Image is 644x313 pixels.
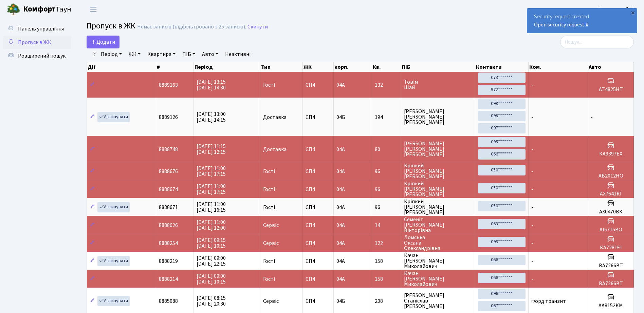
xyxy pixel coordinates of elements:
[306,205,331,210] span: СП4
[591,173,631,179] h5: АВ2012НО
[527,8,637,33] div: Security request created
[375,258,398,264] span: 158
[404,293,472,309] span: [PERSON_NAME] Станіслав [PERSON_NAME]
[404,109,472,125] span: [PERSON_NAME] [PERSON_NAME] [PERSON_NAME]
[260,62,303,72] th: Тип
[404,271,472,287] span: Качан [PERSON_NAME] Миколайович
[197,110,226,124] span: [DATE] 13:00 [DATE] 14:15
[591,209,631,215] h5: АХ0470ВК
[18,52,66,60] span: Розширений пошук
[23,4,71,15] span: Таун
[591,151,631,157] h5: КА9397ЕХ
[97,112,130,122] a: Активувати
[306,114,331,120] span: СП4
[334,62,372,72] th: корп.
[531,257,533,265] span: -
[159,204,178,211] span: 8888671
[336,168,345,175] span: 04А
[263,276,275,282] span: Гості
[375,169,398,174] span: 96
[263,298,279,304] span: Сервіс
[91,38,115,46] span: Додати
[197,143,226,156] span: [DATE] 11:15 [DATE] 12:15
[531,113,533,121] span: -
[263,223,279,228] span: Сервіс
[531,146,533,153] span: -
[159,113,178,121] span: 8889126
[336,297,345,305] span: 04Б
[375,187,398,192] span: 96
[263,258,275,264] span: Гості
[336,113,345,121] span: 04Б
[375,223,398,228] span: 14
[306,223,331,228] span: СП4
[306,258,331,264] span: СП4
[404,181,472,197] span: Кріпкий [PERSON_NAME] [PERSON_NAME]
[23,4,56,15] b: Комфорт
[531,204,533,211] span: -
[159,146,178,153] span: 8888748
[306,276,331,282] span: СП4
[197,218,226,232] span: [DATE] 11:00 [DATE] 12:00
[591,245,631,251] h5: КА7281ЄІ
[159,297,178,305] span: 8885088
[531,275,533,283] span: -
[197,254,226,268] span: [DATE] 09:00 [DATE] 22:15
[372,62,401,72] th: Кв.
[159,222,178,229] span: 8888626
[591,280,631,287] h5: ВА7266ВТ
[404,163,472,179] span: Кріпкий [PERSON_NAME] [PERSON_NAME]
[3,49,71,63] a: Розширений пошук
[263,82,275,88] span: Гості
[336,257,345,265] span: 04А
[591,113,593,121] span: -
[137,24,246,30] div: Немає записів (відфільтровано з 25 записів).
[560,36,634,48] input: Пошук...
[629,9,636,16] div: ×
[159,81,178,89] span: 8889163
[194,62,260,72] th: Період
[404,253,472,269] span: Качан [PERSON_NAME] Миколайович
[156,62,194,72] th: #
[336,204,345,211] span: 04А
[401,62,475,72] th: ПІБ
[263,205,275,210] span: Гості
[97,256,130,266] a: Активувати
[531,222,533,229] span: -
[199,48,221,60] a: Авто
[591,191,631,197] h5: АХ7641КІ
[159,257,178,265] span: 8888219
[529,62,588,72] th: Ком.
[197,272,226,286] span: [DATE] 09:00 [DATE] 10:15
[180,48,198,60] a: ПІБ
[306,147,331,152] span: СП4
[159,186,178,193] span: 8888674
[336,275,345,283] span: 04А
[375,276,398,282] span: 158
[598,5,636,14] a: Консьєрж б. 4.
[222,48,253,60] a: Неактивні
[197,165,226,178] span: [DATE] 11:00 [DATE] 17:15
[197,183,226,196] span: [DATE] 11:00 [DATE] 17:15
[159,239,178,247] span: 8888254
[475,62,529,72] th: Контакти
[303,62,334,72] th: ЖК
[306,298,331,304] span: СП4
[336,146,345,153] span: 04А
[159,168,178,175] span: 8888676
[336,81,345,89] span: 04А
[126,48,143,60] a: ЖК
[534,21,589,28] a: Open security request #
[591,263,631,269] h5: ВА7266ВТ
[87,20,135,32] span: Пропуск в ЖК
[588,62,634,72] th: Авто
[197,201,226,214] span: [DATE] 11:00 [DATE] 16:15
[375,241,398,246] span: 122
[375,82,398,88] span: 132
[375,298,398,304] span: 208
[3,36,71,49] a: Пропуск в ЖК
[197,294,226,308] span: [DATE] 08:15 [DATE] 20:30
[591,227,631,233] h5: АІ5715ВО
[336,186,345,193] span: 04А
